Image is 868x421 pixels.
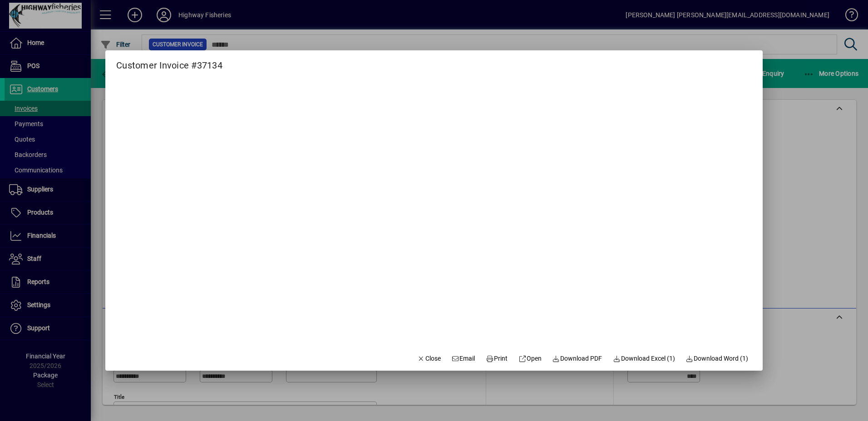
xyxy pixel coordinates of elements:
span: Email [452,354,475,363]
span: Download Excel (1) [613,354,675,363]
span: Close [417,354,441,363]
button: Print [482,351,511,367]
span: Open [518,354,542,363]
span: Download Word (1) [686,354,749,363]
a: Download PDF [549,351,606,367]
h2: Customer Invoice #37134 [105,50,233,73]
span: Print [486,354,508,363]
button: Download Word (1) [682,351,752,367]
button: Close [414,351,444,367]
span: Download PDF [552,354,602,363]
a: Open [515,351,545,367]
button: Download Excel (1) [609,351,679,367]
button: Email [448,351,479,367]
